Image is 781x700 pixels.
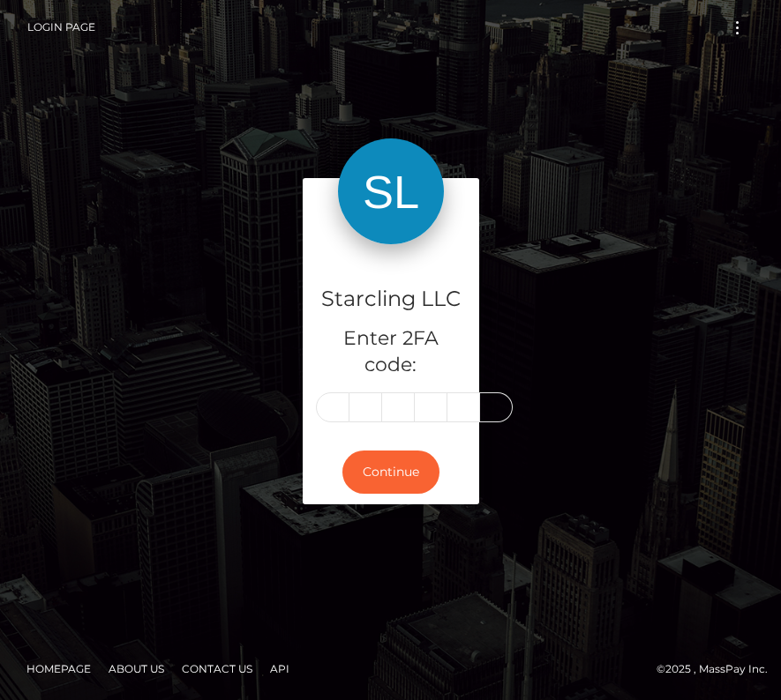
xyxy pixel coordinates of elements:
[342,451,439,494] button: Continue
[263,655,297,682] a: API
[721,16,754,40] button: Toggle navigation
[338,138,444,244] img: Starcling LLC
[316,284,466,315] h4: Starcling LLC
[316,325,466,380] h5: Enter 2FA code:
[27,9,95,46] a: Login Page
[13,659,768,679] div: © 2025 , MassPay Inc.
[101,655,171,682] a: About Us
[175,655,259,682] a: Contact Us
[19,655,98,682] a: Homepage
